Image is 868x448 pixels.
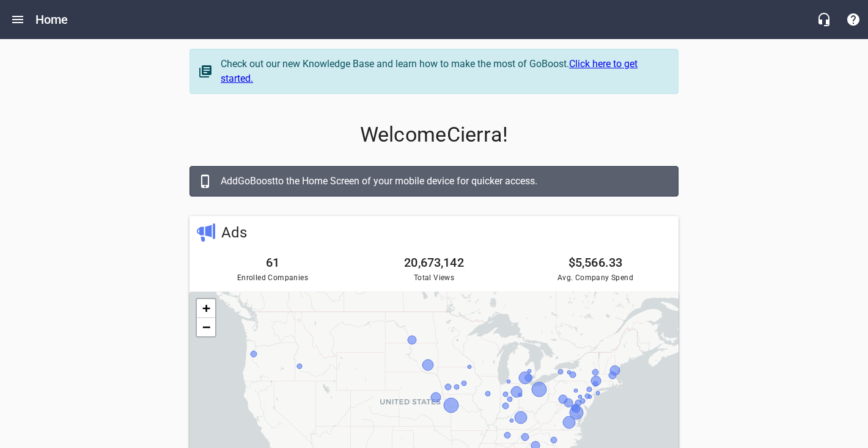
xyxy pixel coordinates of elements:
span: Total Views [358,272,510,284]
h6: Home [35,10,68,29]
div: Add GoBoost to the Home Screen of your mobile device for quicker access. [221,174,666,189]
h6: 61 [197,253,348,272]
a: Zoom in [197,299,215,318]
span: Enrolled Companies [197,272,348,284]
a: AddGoBoostto the Home Screen of your mobile device for quicker access. [189,166,679,197]
button: Live Chat [809,5,839,34]
span: + [202,300,210,316]
a: Zoom out [197,318,215,336]
button: Open drawer [3,5,32,34]
span: − [202,319,210,334]
h6: $5,566.33 [520,253,671,272]
h6: 20,673,142 [358,253,510,272]
p: Welcome Cierra ! [189,123,679,147]
a: Ads [221,224,247,241]
span: Avg. Company Spend [520,272,671,284]
button: Support Portal [839,5,868,34]
div: Check out our new Knowledge Base and learn how to make the most of GoBoost. [221,57,666,86]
